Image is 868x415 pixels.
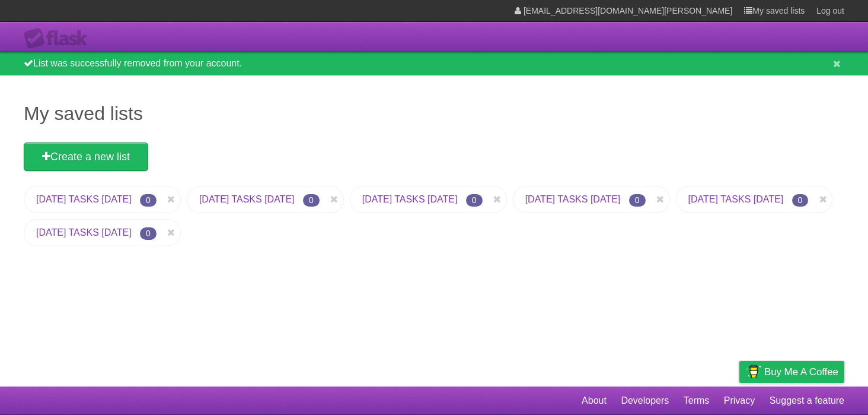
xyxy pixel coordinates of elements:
div: Flask [24,28,95,49]
a: Terms [684,389,710,412]
a: [DATE] TASKS [DATE] [36,227,132,237]
span: 0 [792,194,809,207]
a: [DATE] TASKS [DATE] [362,194,458,204]
span: 0 [466,194,483,207]
a: [DATE] TASKS [DATE] [525,194,621,204]
a: Developers [621,389,669,412]
span: Buy me a coffee [764,362,838,382]
span: 0 [140,227,157,240]
a: [DATE] TASKS [DATE] [688,194,784,204]
a: Privacy [724,389,755,412]
a: Buy me a coffee [739,361,844,383]
a: [DATE] TASKS [DATE] [36,194,132,204]
a: Create a new list [24,142,148,171]
span: 0 [140,194,157,207]
span: 0 [629,194,646,207]
a: [DATE] TASKS [DATE] [199,194,295,204]
a: Suggest a feature [770,389,844,412]
img: Buy me a coffee [745,362,761,382]
span: 0 [303,194,320,207]
a: About [582,389,607,412]
h1: My saved lists [24,99,844,128]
